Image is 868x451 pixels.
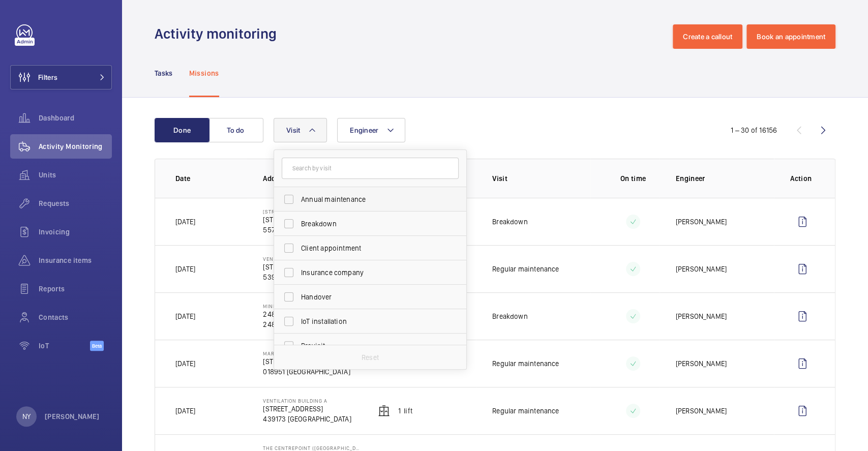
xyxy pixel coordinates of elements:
[45,411,100,422] p: [PERSON_NAME]
[263,367,350,377] p: 018951 [GEOGRAPHIC_DATA]
[362,352,379,363] p: Reset
[263,356,350,367] p: [STREET_ADDRESS]
[263,445,361,451] p: The Centrepoint ([GEOGRAPHIC_DATA])
[263,309,361,319] p: 248163
[155,24,283,43] h1: Activity monitoring
[492,264,559,274] p: Regular maintenance
[208,118,263,142] button: To do
[175,264,195,274] p: [DATE]
[673,24,742,49] button: Create a callout
[790,173,815,184] p: Action
[263,404,351,414] p: [STREET_ADDRESS]
[39,227,112,237] span: Invoicing
[155,68,173,78] p: Tasks
[492,217,528,227] p: Breakdown
[301,194,441,204] span: Annual maintenance
[263,215,352,225] p: [STREET_ADDRESS]
[38,72,57,82] span: Filters
[676,264,727,274] p: [PERSON_NAME]
[263,173,361,184] p: Address
[676,358,727,369] p: [PERSON_NAME]
[301,292,441,302] span: Handover
[676,217,727,227] p: [PERSON_NAME]
[263,350,350,356] p: Marina Barrage - MB4
[263,262,361,272] p: [STREET_ADDRESS][PERSON_NAME]
[189,68,219,78] p: Missions
[301,316,441,326] span: IoT installation
[492,311,528,321] p: Breakdown
[39,284,112,294] span: Reports
[39,113,112,123] span: Dashboard
[492,406,559,416] p: Regular maintenance
[263,272,361,282] p: 539457 [GEOGRAPHIC_DATA]
[263,225,352,235] p: 557843 [GEOGRAPHIC_DATA]
[676,406,727,416] p: [PERSON_NAME]
[175,173,247,184] p: Date
[492,358,559,369] p: Regular maintenance
[607,173,659,184] p: On time
[263,303,361,309] p: Ministry of Foreign Affairs [GEOGRAPHIC_DATA]
[39,312,112,322] span: Contacts
[39,198,112,208] span: Requests
[746,24,835,49] button: Book an appointment
[22,411,31,422] p: NY
[301,341,441,351] span: Previsit
[350,126,378,134] span: Engineer
[263,319,361,329] p: 248163 [GEOGRAPHIC_DATA]
[378,405,390,417] img: elevator.svg
[301,219,441,229] span: Breakdown
[398,406,412,416] p: 1 Lift
[274,118,327,142] button: Visit
[282,158,459,179] input: Search by visit
[676,173,774,184] p: Engineer
[175,358,195,369] p: [DATE]
[175,406,195,416] p: [DATE]
[39,170,112,180] span: Units
[155,118,209,142] button: Done
[731,125,777,135] div: 1 – 30 of 16156
[90,341,104,351] span: Beta
[676,311,727,321] p: [PERSON_NAME]
[263,414,351,424] p: 439173 [GEOGRAPHIC_DATA]
[286,126,300,134] span: Visit
[10,65,112,89] button: Filters
[39,255,112,265] span: Insurance items
[263,256,361,262] p: Ventilation Building F
[39,341,90,351] span: IoT
[263,398,351,404] p: Ventilation Building A
[175,217,195,227] p: [DATE]
[39,141,112,152] span: Activity Monitoring
[301,243,441,253] span: Client appointment
[263,208,352,215] p: [STREET_ADDRESS]
[492,173,590,184] p: Visit
[175,311,195,321] p: [DATE]
[301,267,441,278] span: Insurance company
[337,118,405,142] button: Engineer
